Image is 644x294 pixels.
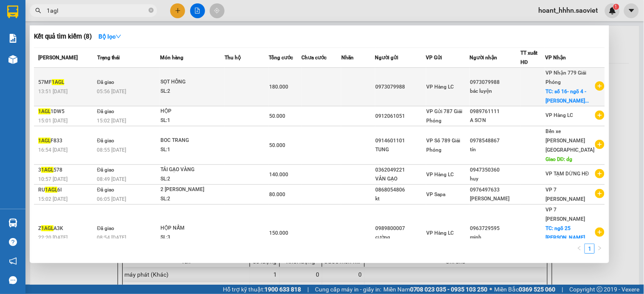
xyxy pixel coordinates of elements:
div: 0868054806 [376,186,426,194]
img: solution-icon [8,34,17,43]
img: logo-vxr [7,6,18,18]
span: plus-circle [595,140,605,149]
span: plus-circle [595,111,605,120]
span: VP Hàng LC [427,230,454,236]
span: VP Hàng LC [546,112,573,118]
div: 0912061051 [376,112,426,121]
h3: Kết quả tìm kiếm ( 8 ) [34,32,92,41]
span: 150.000 [269,230,288,236]
span: 180.000 [269,84,288,90]
span: VP 7 [PERSON_NAME] [546,207,585,222]
div: SL: 3 [160,233,224,242]
span: Chưa cước [302,55,327,61]
span: 08:54 [DATE] [97,235,127,241]
span: 1AGL [52,79,64,85]
span: 05:56 [DATE] [97,89,127,94]
div: bác luyện [470,87,520,96]
span: VP 7 [PERSON_NAME] [546,187,585,202]
div: SL: 2 [160,175,224,184]
div: 57MF [38,78,95,87]
span: VP Hàng LC [427,172,454,178]
span: plus-circle [595,189,605,198]
span: VP Số 789 Giải Phóng [427,138,461,153]
span: 16:54 [DATE] [38,147,67,153]
span: Đã giao [97,167,115,173]
span: 140.000 [269,172,288,178]
div: SỌT HỒNG [160,78,224,87]
input: Tìm tên, số ĐT hoặc mã đơn [47,6,147,15]
button: right [595,244,605,254]
span: Nhãn [341,55,354,61]
div: 0914601101 [376,136,426,145]
span: Đã giao [97,225,115,231]
span: close-circle [149,7,154,15]
span: 50.000 [269,142,285,148]
div: 2 [PERSON_NAME] [160,185,224,194]
span: 15:02 [DATE] [97,118,127,124]
span: 1AGL [41,225,53,231]
span: question-circle [9,238,17,246]
span: 80.000 [269,191,285,197]
div: TUNG [376,145,426,154]
span: 1AGL [41,167,53,173]
span: TC: số 16- ngõ 4 - [PERSON_NAME]... [546,89,589,104]
div: SL: 2 [160,194,224,204]
span: Thu hộ [225,55,241,61]
div: 0963729595 [470,224,520,233]
span: plus-circle [595,169,605,178]
span: 50.000 [269,113,285,119]
div: 0989800007 [376,224,426,233]
span: VP TẠM DỪNG HĐ [546,171,589,177]
div: 0973079988 [376,83,426,92]
div: SL: 2 [160,87,224,96]
li: Previous Page [574,244,585,254]
img: warehouse-icon [8,55,17,64]
li: 1 [585,244,595,254]
img: warehouse-icon [8,219,17,227]
li: Next Page [595,244,605,254]
span: VP Gửi [426,55,442,61]
div: F833 [38,136,95,145]
span: search [35,8,41,14]
div: 0362049221 [376,166,426,175]
span: Đã giao [97,108,115,114]
span: Tổng cước [269,55,293,61]
div: BOC TRANG [160,136,224,145]
span: 15:01 [DATE] [38,118,67,124]
span: 08:55 [DATE] [97,147,127,153]
span: plus-circle [595,227,605,237]
button: Bộ lọcdown [92,30,128,43]
div: cường [376,233,426,242]
span: Trạng thái [97,55,120,61]
span: 15:02 [DATE] [38,196,67,202]
div: 1DW5 [38,107,95,116]
span: VP Gửi 787 Giải Phóng [427,108,463,124]
div: SL: 1 [160,145,224,155]
span: 1AGL [45,187,57,193]
span: 1AGL [38,138,51,144]
div: Z A3K [38,224,95,233]
span: Người nhận [470,55,498,61]
div: 3 578 [38,166,95,175]
span: [PERSON_NAME] [38,55,78,61]
div: 0978548867 [470,136,520,145]
a: 1 [585,244,594,253]
span: VP Hàng LC [427,84,454,90]
div: HỘP [160,107,224,116]
span: Món hàng [160,55,183,61]
span: Đã giao [97,138,115,144]
span: left [577,246,582,251]
div: HỘP NẤM [160,224,224,233]
span: down [115,33,121,39]
div: kt [376,194,426,203]
span: 06:05 [DATE] [97,196,127,202]
span: Đã giao [97,187,115,193]
div: A SƠN [470,116,520,125]
button: left [574,244,585,254]
div: VÂN GẠO [376,175,426,183]
span: close-circle [149,8,154,13]
span: Giao DĐ: dg [546,156,573,162]
div: 0989761111 [470,107,520,116]
div: [PERSON_NAME] [470,194,520,203]
span: Đã giao [97,79,115,85]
